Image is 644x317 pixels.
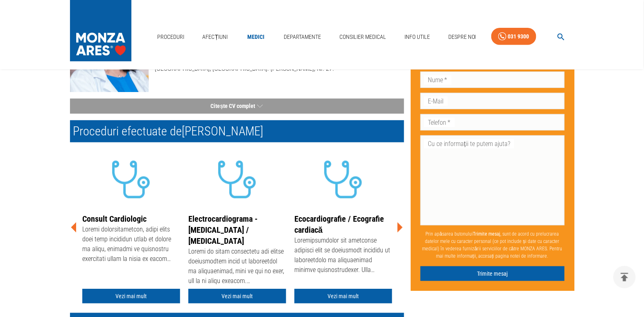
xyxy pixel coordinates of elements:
[281,29,325,45] a: Departamente
[82,289,180,304] a: Vezi mai mult
[82,225,180,265] div: Loremi dolorsitametcon, adipi elits doei temp incididun utlab et dolore ma aliqu, enimadmi ve qui...
[188,247,286,288] div: Loremi do sitam consectetu adi elitse doeiusmodtem incid ut laboreetdol ma aliquaenimad, mini ve ...
[294,289,392,304] a: Vezi mai mult
[473,231,500,236] b: Trimite mesaj
[420,227,565,263] p: Prin apăsarea butonului , sunt de acord cu prelucrarea datelor mele cu caracter personal (ce pot ...
[336,29,389,45] a: Consilier Medical
[445,29,479,45] a: Despre Noi
[154,29,188,45] a: Proceduri
[294,214,384,235] a: Ecocardiografie / Ecografie cardiacă
[188,214,258,246] a: Electrocardiograma - [MEDICAL_DATA] / [MEDICAL_DATA]
[82,214,147,224] a: Consult Cardiologic
[401,29,433,45] a: Info Utile
[491,28,536,45] a: 031 9300
[199,29,231,45] a: Afecțiuni
[243,29,269,45] a: Medici
[70,99,404,114] button: Citește CV complet
[613,266,636,288] button: delete
[188,289,286,304] a: Vezi mai mult
[508,31,529,42] div: 031 9300
[420,266,565,281] button: Trimite mesaj
[70,120,404,142] h2: Proceduri efectuate de [PERSON_NAME]
[294,236,392,277] div: Loremipsumdolor sit ametconse adipisci elit se doeiusmodt incididu ut laboreetdolo ma aliquaenima...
